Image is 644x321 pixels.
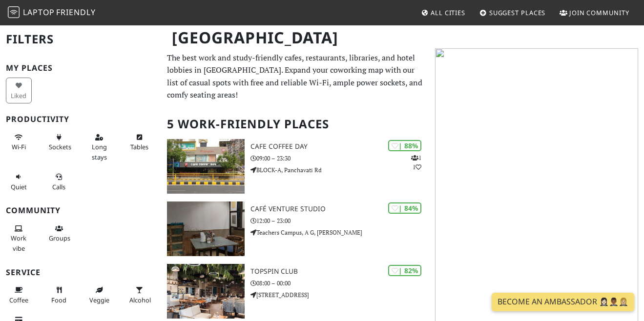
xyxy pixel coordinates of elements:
span: Friendly [56,7,95,18]
button: Sockets [46,129,72,155]
a: Suggest Places [476,4,550,21]
button: Food [46,282,72,308]
div: | 82% [388,265,421,276]
h2: 5 Work-Friendly Places [167,109,424,139]
button: Calls [46,169,72,195]
h3: My Places [6,63,155,73]
span: People working [11,234,26,252]
h3: Service [6,268,155,277]
span: Quiet [11,182,27,191]
p: 12:00 – 23:00 [250,216,429,225]
button: Work vibe [6,221,32,256]
button: Veggie [86,282,112,308]
div: | 84% [388,202,421,214]
a: All Cities [417,4,469,21]
img: Cafe Coffee Day [167,139,245,194]
span: Video/audio calls [52,182,65,191]
img: TopSpin Club [167,264,245,319]
a: LaptopFriendly LaptopFriendly [8,4,96,21]
span: Join Community [569,8,629,17]
a: TopSpin Club | 82% TopSpin Club 08:00 – 00:00 [STREET_ADDRESS] [161,264,430,319]
p: [STREET_ADDRESS] [250,290,429,300]
span: Long stays [92,142,107,161]
span: Group tables [49,234,70,242]
span: All Cities [431,8,465,17]
p: 08:00 – 00:00 [250,279,429,288]
p: Teachers Campus, A G, [PERSON_NAME] [250,228,429,237]
h3: Café Venture Studio [250,205,429,213]
button: Coffee [6,282,32,308]
a: Join Community [556,4,633,21]
span: Power sockets [49,142,71,151]
p: 09:00 – 23:30 [250,154,429,163]
span: Suggest Places [489,8,546,17]
a: Café Venture Studio | 84% Café Venture Studio 12:00 – 23:00 Teachers Campus, A G, [PERSON_NAME] [161,201,430,256]
button: Alcohol [126,282,152,308]
span: Veggie [89,296,109,304]
a: Cafe Coffee Day | 88% 11 Cafe Coffee Day 09:00 – 23:30 BLOCK-A, Panchavati Rd [161,139,430,194]
button: Tables [126,129,152,155]
span: Work-friendly tables [130,142,148,151]
p: BLOCK-A, Panchavati Rd [250,165,429,175]
button: Groups [46,221,72,246]
h3: Community [6,206,155,215]
p: The best work and study-friendly cafes, restaurants, libraries, and hotel lobbies in [GEOGRAPHIC_... [167,52,424,101]
h3: Productivity [6,115,155,124]
img: Café Venture Studio [167,201,245,256]
span: Stable Wi-Fi [12,142,26,151]
h3: Cafe Coffee Day [250,142,429,151]
button: Quiet [6,169,32,195]
a: Become an Ambassador 🤵🏻‍♀️🤵🏾‍♂️🤵🏼‍♀️ [492,293,634,311]
h1: [GEOGRAPHIC_DATA] [164,24,428,51]
h2: Filters [6,24,155,54]
img: LaptopFriendly [8,6,20,18]
p: 1 1 [411,153,421,172]
span: Laptop [23,7,55,18]
span: Alcohol [129,296,151,304]
div: | 88% [388,140,421,151]
h3: TopSpin Club [250,267,429,276]
span: Coffee [9,296,28,304]
span: Food [51,296,66,304]
button: Long stays [86,129,112,165]
button: Wi-Fi [6,129,32,155]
